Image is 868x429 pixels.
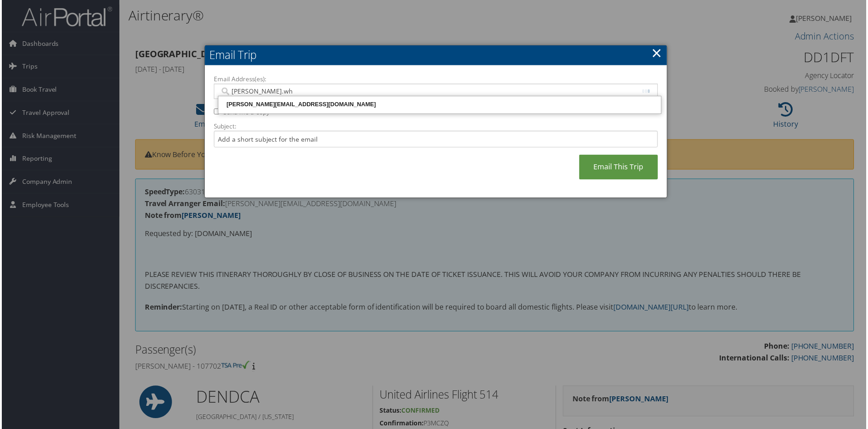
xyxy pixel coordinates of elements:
input: Email address (Separate multiple email addresses with commas) [219,87,652,96]
input: Add a short subject for the email [213,131,659,148]
a: Email This Trip [580,155,659,180]
label: Subject: [213,122,659,131]
a: × [652,44,663,62]
div: [PERSON_NAME][EMAIL_ADDRESS][DOMAIN_NAME] [219,100,661,109]
img: ajax-loader.gif [643,89,651,94]
label: Email Address(es): [213,75,659,84]
h2: Email Trip [204,45,668,65]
